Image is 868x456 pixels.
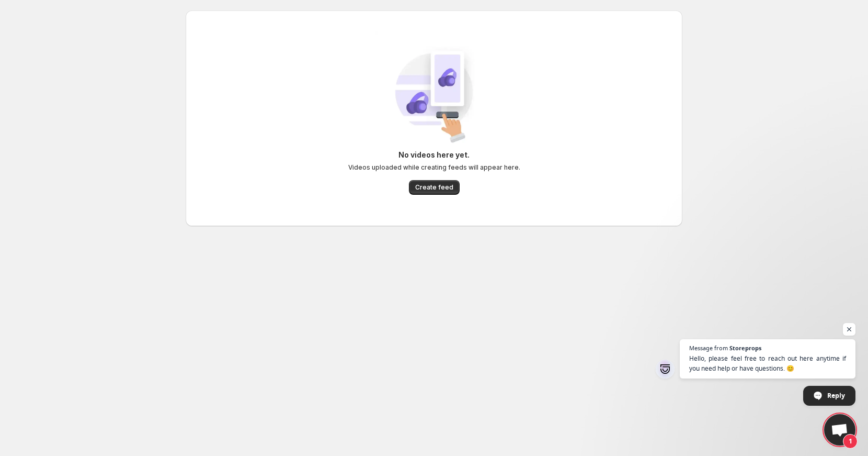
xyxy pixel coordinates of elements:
a: Open chat [824,414,855,446]
h6: No videos here yet. [398,150,470,160]
span: 1 [843,434,858,449]
span: Create feed [415,183,453,192]
span: Reply [827,386,845,405]
button: Create feed [409,180,460,195]
p: Videos uploaded while creating feeds will appear here. [348,163,520,172]
span: Storeprops [729,345,761,351]
span: Message from [689,345,728,351]
span: Hello, please feel free to reach out here anytime if you need help or have questions. 😊 [689,353,846,373]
